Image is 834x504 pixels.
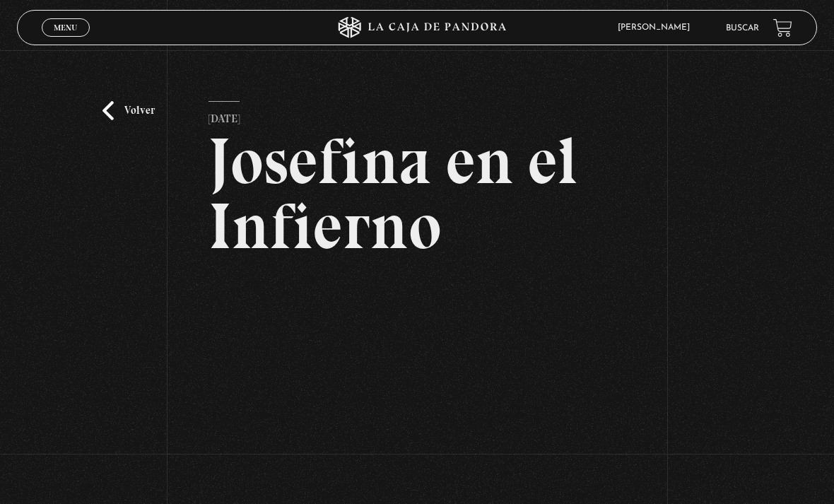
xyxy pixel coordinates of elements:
a: View your shopping cart [773,18,792,37]
a: Buscar [726,24,759,33]
span: Menu [54,23,77,32]
span: Cerrar [49,35,83,45]
a: Volver [102,101,155,120]
h2: Josefina en el Infierno [208,129,625,259]
span: [PERSON_NAME] [611,23,704,32]
p: [DATE] [208,101,240,129]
